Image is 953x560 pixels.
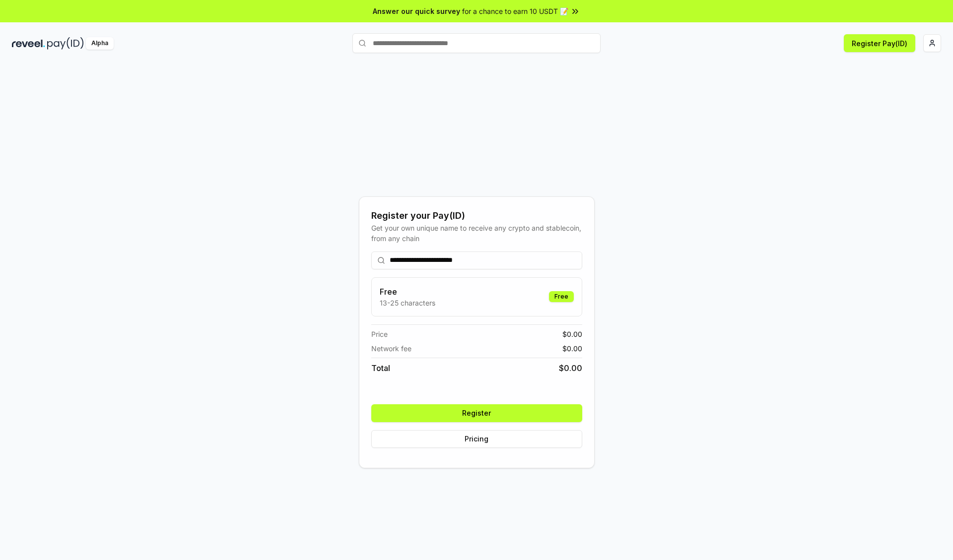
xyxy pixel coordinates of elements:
[371,343,411,354] span: Network fee
[371,329,388,339] span: Price
[844,34,915,52] button: Register Pay(ID)
[462,6,568,16] span: for a chance to earn 10 USDT 📝
[371,209,582,223] div: Register your Pay(ID)
[371,404,582,422] button: Register
[549,291,574,302] div: Free
[380,286,435,298] h3: Free
[371,223,582,244] div: Get your own unique name to receive any crypto and stablecoin, from any chain
[562,343,582,354] span: $ 0.00
[380,298,435,308] p: 13-25 characters
[86,37,114,50] div: Alpha
[559,362,582,374] span: $ 0.00
[371,362,390,374] span: Total
[12,37,45,50] img: reveel_dark
[47,37,84,50] img: pay_id
[371,430,582,448] button: Pricing
[373,6,460,16] span: Answer our quick survey
[562,329,582,339] span: $ 0.00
